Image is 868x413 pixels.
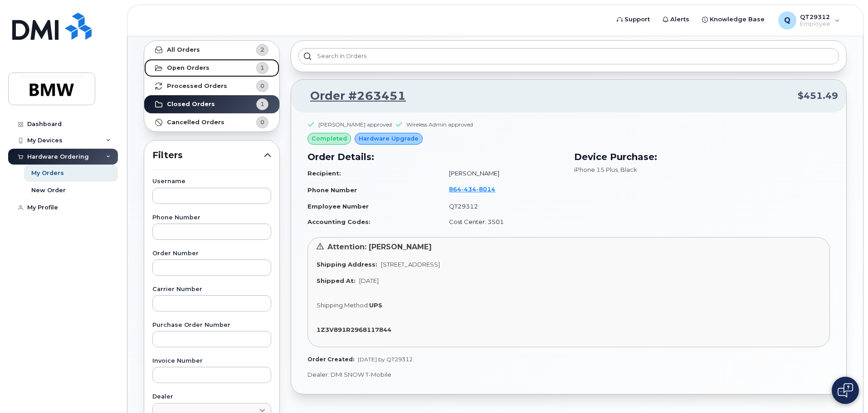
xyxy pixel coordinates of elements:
span: QT29312 [800,13,830,20]
label: Order Number [152,251,271,257]
span: 1 [260,100,264,108]
strong: 1Z3V891R2968117844 [317,326,391,333]
strong: Processed Orders [167,83,227,90]
a: Processed Orders0 [144,77,279,95]
span: [STREET_ADDRESS] [381,261,440,268]
span: Attention: [PERSON_NAME] [327,243,432,251]
label: Dealer [152,394,271,400]
label: Purchase Order Number [152,322,271,328]
span: Hardware Upgrade [359,134,419,143]
span: [DATE] [359,277,379,284]
span: Q [784,15,790,26]
span: Knowledge Base [710,15,765,24]
span: Support [624,15,650,24]
h3: Order Details: [307,150,563,164]
a: Order #263451 [299,88,406,104]
span: $451.49 [798,89,838,102]
span: Employee [800,20,830,28]
strong: Open Orders [167,64,210,72]
span: completed [312,134,347,143]
strong: Shipped At: [317,277,356,284]
a: Knowledge Base [696,10,771,29]
a: All Orders2 [144,41,279,59]
a: 8644348014 [449,185,506,193]
span: 1 [260,63,264,72]
strong: Cancelled Orders [167,119,224,126]
a: Alerts [656,10,696,29]
span: 2 [260,45,264,54]
a: Cancelled Orders0 [144,113,279,131]
span: Filters [152,149,264,162]
span: 0 [260,82,264,90]
div: [PERSON_NAME] approved [318,121,392,128]
td: [PERSON_NAME] [441,165,563,181]
div: Wireless Admin approved [406,121,473,128]
h3: Device Purchase: [574,150,830,164]
span: 0 [260,118,264,126]
strong: All Orders [167,46,200,53]
input: Search in orders [298,48,839,64]
p: Dealer: DMI SNOW T-Mobile [307,370,830,379]
div: QT29312 [772,11,846,29]
strong: UPS [369,301,382,309]
span: 434 [461,185,476,193]
strong: Phone Number [307,186,357,194]
span: , Black [618,166,637,173]
label: Invoice Number [152,358,271,364]
strong: Shipping Address: [317,261,377,268]
a: 1Z3V891R2968117844 [317,326,395,333]
label: Username [152,179,271,185]
img: Open chat [838,383,853,398]
strong: Recipient: [307,170,341,177]
label: Phone Number [152,215,271,221]
strong: Accounting Codes: [307,218,371,225]
strong: Closed Orders [167,101,215,108]
span: 8014 [476,185,495,193]
td: QT29312 [441,199,563,214]
strong: Order Created: [307,356,354,363]
a: Closed Orders1 [144,95,279,113]
span: 864 [449,185,495,193]
td: Cost Center: 3501 [441,214,563,230]
span: [DATE] by QT29312 [358,356,413,363]
span: iPhone 15 Plus [574,166,618,173]
label: Carrier Number [152,287,271,292]
a: Open Orders1 [144,59,279,77]
strong: Employee Number [307,203,369,210]
a: Support [610,10,656,29]
span: Alerts [670,15,689,24]
span: Shipping Method: [317,301,369,309]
